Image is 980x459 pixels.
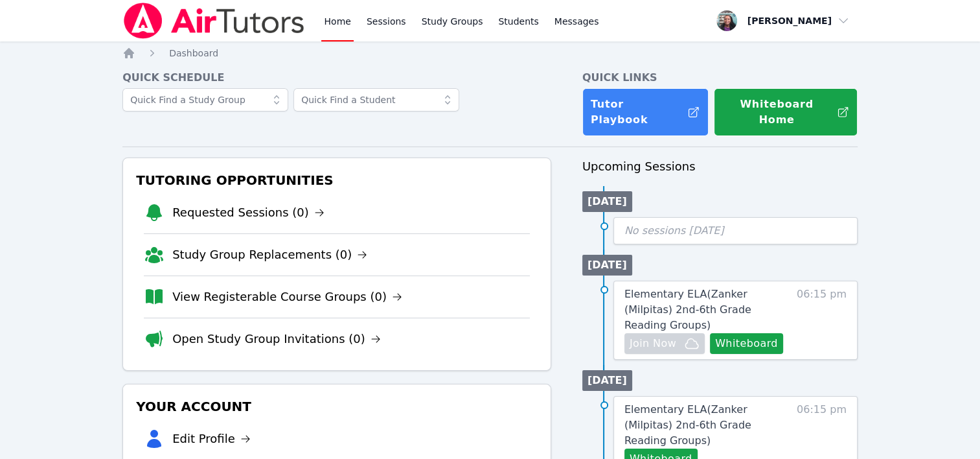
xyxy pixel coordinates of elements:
a: Elementary ELA(Zanker (Milpitas) 2nd-6th Grade Reading Groups) [624,287,791,333]
h4: Quick Schedule [122,70,551,86]
span: Elementary ELA ( Zanker (Milpitas) 2nd-6th Grade Reading Groups ) [624,288,751,331]
h3: Your Account [133,395,540,418]
button: Whiteboard [710,333,783,354]
a: Tutor Playbook [582,88,709,136]
span: 06:15 pm [797,287,847,354]
a: Requested Sessions (0) [172,204,325,222]
h4: Quick Links [582,70,858,86]
a: View Registerable Course Groups (0) [172,288,402,306]
li: [DATE] [582,191,632,212]
a: Elementary ELA(Zanker (Milpitas) 2nd-6th Grade Reading Groups) [624,402,791,449]
input: Quick Find a Student [293,88,459,112]
button: Whiteboard Home [714,88,858,136]
li: [DATE] [582,370,632,391]
span: Messages [554,15,599,28]
h3: Upcoming Sessions [582,158,858,176]
span: Join Now [630,336,676,351]
li: [DATE] [582,255,632,276]
h3: Tutoring Opportunities [133,169,540,192]
nav: Breadcrumb [122,47,858,60]
a: Edit Profile [172,430,251,448]
span: Elementary ELA ( Zanker (Milpitas) 2nd-6th Grade Reading Groups ) [624,403,751,447]
input: Quick Find a Study Group [122,88,288,112]
a: Study Group Replacements (0) [172,246,367,264]
img: Air Tutors [122,3,306,39]
span: Dashboard [169,48,218,58]
button: Join Now [624,333,705,354]
a: Open Study Group Invitations (0) [172,330,381,348]
a: Dashboard [169,47,218,60]
span: No sessions [DATE] [624,224,724,237]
